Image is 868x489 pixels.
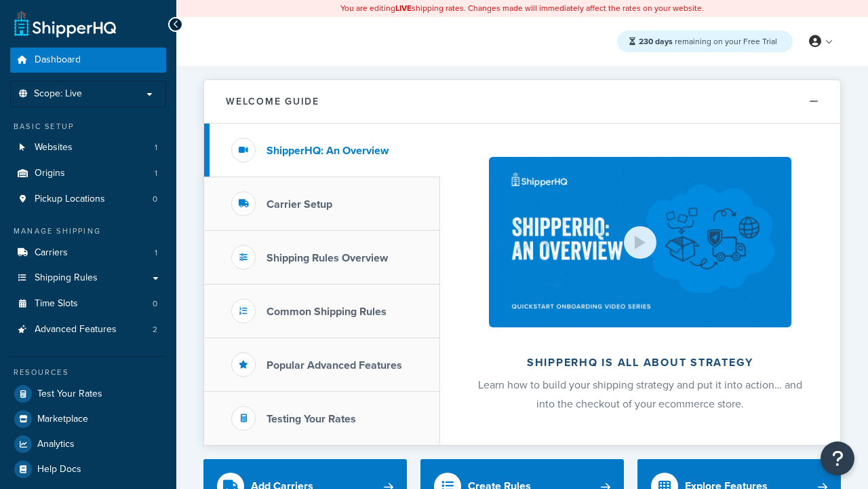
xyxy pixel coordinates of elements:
[153,194,157,205] span: 0
[639,35,777,48] span: remaining on your Free Trial
[10,291,166,316] a: Time Slots0
[10,187,166,212] li: Pickup Locations
[10,432,166,456] a: Analytics
[37,464,81,475] span: Help Docs
[35,272,98,284] span: Shipping Rules
[37,388,102,400] span: Test Your Rates
[489,157,791,327] img: ShipperHQ is all about strategy
[10,161,166,186] li: Origins
[267,359,402,372] h3: Popular Advanced Features
[35,142,73,153] span: Websites
[10,135,166,160] a: Websites1
[10,317,166,342] a: Advanced Features2
[10,407,166,431] a: Marketplace
[153,324,157,336] span: 2
[10,266,166,291] a: Shipping Rules
[34,88,82,100] span: Scope: Live
[35,324,117,336] span: Advanced Features
[37,439,75,450] span: Analytics
[267,413,356,425] h3: Testing Your Rates
[10,240,166,266] a: Carriers1
[10,187,166,212] a: Pickup Locations0
[10,240,166,266] li: Carriers
[226,96,319,107] h2: Welcome Guide
[35,247,68,259] span: Carriers
[155,142,157,153] span: 1
[821,441,854,475] button: Open Resource Center
[10,161,166,186] a: Origins1
[204,80,840,124] button: Welcome Guide
[639,35,673,48] strong: 230 days
[10,135,166,160] li: Websites
[37,414,88,425] span: Marketplace
[267,306,387,318] h3: Common Shipping Rules
[10,457,166,482] a: Help Docs
[476,357,804,369] h2: ShipperHQ is all about strategy
[10,291,166,316] li: Time Slots
[267,252,388,264] h3: Shipping Rules Overview
[155,247,157,259] span: 1
[395,2,412,14] b: LIVE
[155,168,157,179] span: 1
[478,377,802,412] span: Learn how to build your shipping strategy and put it into action… and into the checkout of your e...
[10,367,166,378] div: Resources
[10,121,166,132] div: Basic Setup
[10,317,166,342] li: Advanced Features
[35,298,78,310] span: Time Slots
[10,382,166,406] a: Test Your Rates
[267,145,389,157] h3: ShipperHQ: An Overview
[267,198,332,211] h3: Carrier Setup
[35,194,105,205] span: Pickup Locations
[35,168,65,179] span: Origins
[153,298,157,310] span: 0
[10,225,166,237] div: Manage Shipping
[35,54,81,66] span: Dashboard
[10,48,166,73] a: Dashboard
